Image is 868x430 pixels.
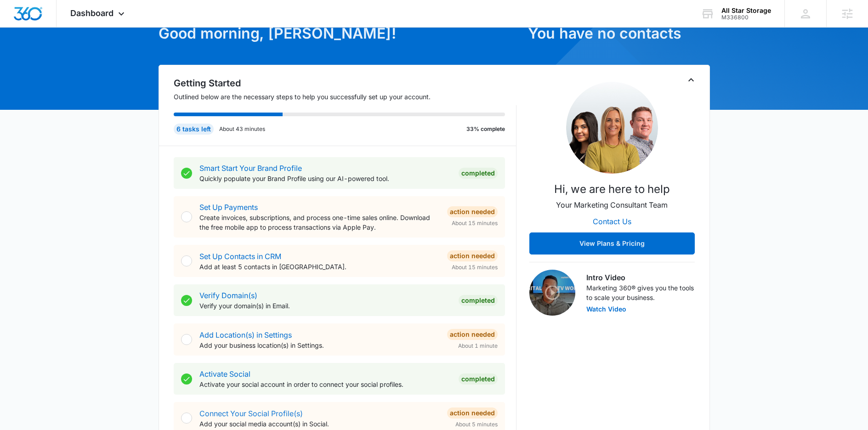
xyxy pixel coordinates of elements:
[102,54,155,60] div: Keywords by Traffic
[529,232,695,255] button: View Plans & Pricing
[199,213,440,232] p: Create invoices, subscriptions, and process one-time sales online. Download the free mobile app t...
[199,203,258,212] a: Set Up Payments
[174,124,214,135] div: 6 tasks left
[586,272,695,283] h3: Intro Video
[584,210,641,232] button: Contact Us
[458,342,498,350] span: About 1 minute
[459,373,498,385] div: Completed
[199,369,250,379] a: Activate Social
[219,125,265,133] p: About 43 minutes
[199,419,440,429] p: Add your social media account(s) in Social.
[554,181,670,198] p: Hi, we are here to help
[447,250,498,261] div: Action Needed
[159,23,522,45] h1: Good morning, [PERSON_NAME]!
[174,76,516,90] h2: Getting Started
[35,54,82,60] div: Domain Overview
[15,15,22,22] img: logo_orange.svg
[91,53,99,61] img: tab_keywords_by_traffic_grey.svg
[721,14,771,21] div: account id
[721,7,771,14] div: account name
[199,164,302,173] a: Smart Start Your Brand Profile
[447,407,498,419] div: Action Needed
[556,199,668,210] p: Your Marketing Consultant Team
[25,53,32,61] img: tab_domain_overview_orange.svg
[24,24,101,31] div: Domain: [DOMAIN_NAME]
[686,74,697,85] button: Toggle Collapse
[199,252,281,261] a: Set Up Contacts in CRM
[199,301,451,311] p: Verify your domain(s) in Email.
[70,8,113,18] span: Dashboard
[199,262,440,272] p: Add at least 5 contacts in [GEOGRAPHIC_DATA].
[199,340,440,350] p: Add your business location(s) in Settings.
[199,330,292,339] a: Add Location(s) in Settings
[26,15,45,22] div: v 4.0.25
[459,168,498,179] div: Completed
[586,306,626,312] button: Watch Video
[174,92,516,102] p: Outlined below are the necessary steps to help you successfully set up your account.
[199,291,257,300] a: Verify Domain(s)
[452,263,498,272] span: About 15 minutes
[199,379,451,389] p: Activate your social account in order to connect your social profiles.
[529,270,575,316] img: Intro Video
[452,219,498,227] span: About 15 minutes
[466,125,505,133] p: 33% complete
[459,295,498,306] div: Completed
[199,174,451,183] p: Quickly populate your Brand Profile using our AI-powered tool.
[15,24,22,31] img: website_grey.svg
[447,329,498,340] div: Action Needed
[455,420,498,429] span: About 5 minutes
[447,206,498,217] div: Action Needed
[586,283,695,302] p: Marketing 360® gives you the tools to scale your business.
[528,23,710,45] h1: You have no contacts
[199,409,303,418] a: Connect Your Social Profile(s)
